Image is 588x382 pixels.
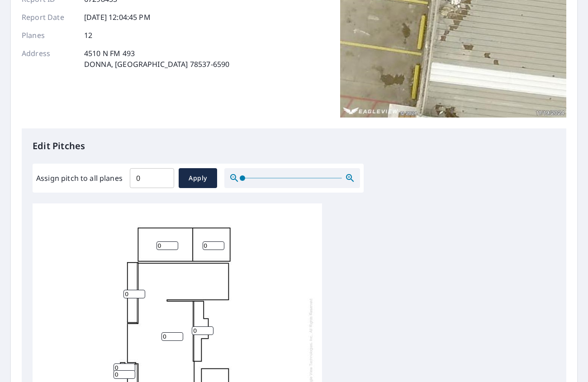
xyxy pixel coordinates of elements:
p: 4510 N FM 493 DONNA, [GEOGRAPHIC_DATA] 78537-6590 [84,48,229,70]
p: Edit Pitches [33,139,555,153]
button: Apply [179,168,217,188]
p: Planes [22,30,76,41]
input: 00.0 [130,165,174,191]
span: Apply [186,173,210,184]
label: Assign pitch to all planes [36,173,123,184]
p: Report Date [22,12,76,23]
p: 12 [84,30,92,41]
p: Address [22,48,76,70]
p: [DATE] 12:04:45 PM [84,12,151,23]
